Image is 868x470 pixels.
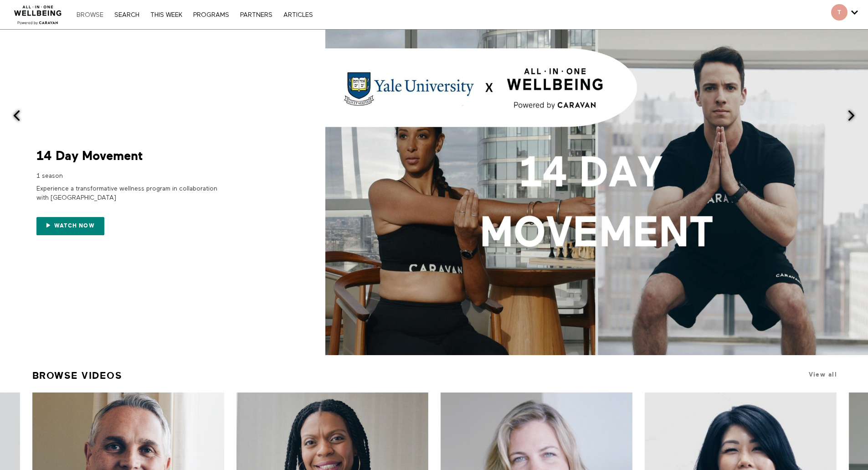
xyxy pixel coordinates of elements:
a: THIS WEEK [146,12,187,18]
a: View all [809,371,837,378]
a: Browse [72,12,108,18]
a: PARTNERS [236,12,277,18]
a: Search [110,12,144,18]
a: ARTICLES [279,12,318,18]
a: Browse Videos [32,366,123,385]
nav: Primary [72,10,317,19]
a: PROGRAMS [189,12,234,18]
